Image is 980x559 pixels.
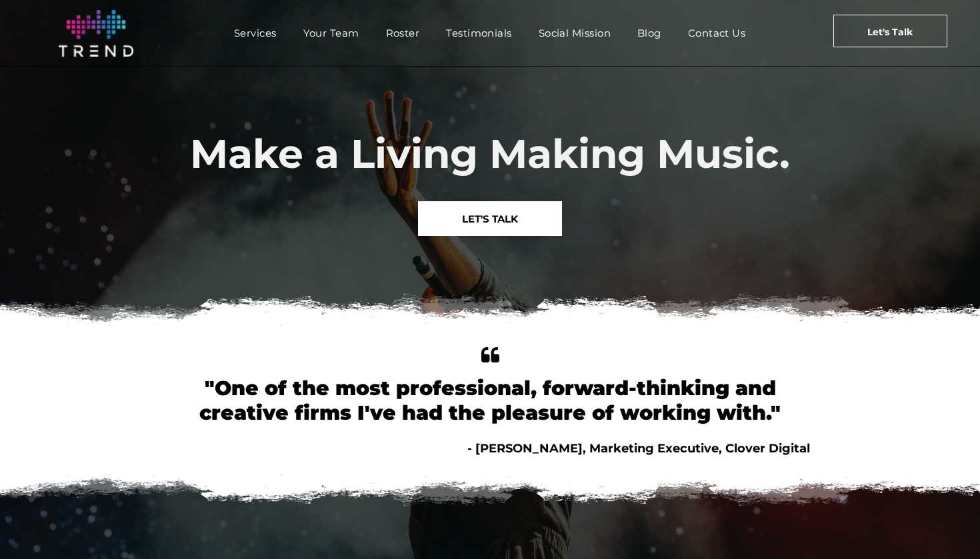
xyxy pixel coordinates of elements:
a: Social Mission [525,23,624,43]
img: logo [59,10,133,57]
a: Services [221,23,290,43]
span: - [PERSON_NAME], Marketing Executive, Clover Digital [467,441,810,456]
a: LET'S TALK [418,201,562,236]
a: Contact Us [675,23,759,43]
span: Make a Living Making Music. [190,129,790,178]
a: Testimonials [433,23,525,43]
a: Your Team [290,23,373,43]
span: Let's Talk [867,15,913,49]
a: Let's Talk [833,15,947,47]
a: Roster [373,23,433,43]
font: "One of the most professional, forward-thinking and creative firms I've had the pleasure of worki... [199,376,781,425]
a: Blog [624,23,675,43]
span: LET'S TALK [462,202,518,236]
